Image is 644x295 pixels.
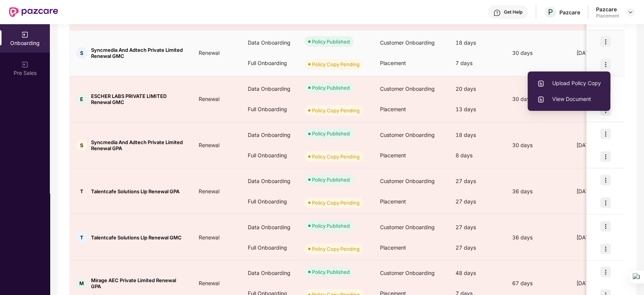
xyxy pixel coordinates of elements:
span: Syncmedia And Adtech Private Limited Renewal GPA [91,139,187,151]
img: svg+xml;base64,PHN2ZyBpZD0iVXBsb2FkX0xvZ3MiIGRhdGEtbmFtZT0iVXBsb2FkIExvZ3MiIHhtbG5zPSJodHRwOi8vd3... [537,80,545,87]
div: [DATE] [570,279,627,287]
div: Policy Published [312,222,350,230]
div: Data Onboarding [242,79,298,99]
div: Policy Published [312,268,350,276]
img: New Pazcare Logo [9,7,58,17]
span: Placement [380,152,406,158]
div: 27 days [449,171,506,191]
span: Customer Onboarding [380,85,435,92]
span: Customer Onboarding [380,178,435,184]
img: icon [600,151,611,162]
span: Talentcafe Solutions Llp Renewal GPA [91,188,179,194]
div: 48 days [449,263,506,283]
div: [DATE] [570,49,627,57]
span: Renewal [193,234,225,241]
div: 18 days [449,125,506,145]
div: Get Help [504,9,522,15]
div: S [76,47,87,59]
div: Policy Published [312,84,350,92]
div: Full Onboarding [242,191,298,212]
div: Policy Copy Pending [312,245,360,253]
span: Mirage AEC Private Limited Renewal GPA [91,277,187,289]
img: icon [600,36,611,47]
span: Upload Policy Copy [537,79,601,87]
div: 18 days [449,33,506,53]
div: Pazcare [596,6,619,13]
span: Customer Onboarding [380,132,435,138]
div: Full Onboarding [242,53,298,73]
div: Full Onboarding [242,145,298,166]
div: 27 days [449,191,506,212]
img: svg+xml;base64,PHN2ZyBpZD0iVXBsb2FkX0xvZ3MiIGRhdGEtbmFtZT0iVXBsb2FkIExvZ3MiIHhtbG5zPSJodHRwOi8vd3... [537,96,545,103]
img: svg+xml;base64,PHN2ZyB3aWR0aD0iMjAiIGhlaWdodD0iMjAiIHZpZXdCb3g9IjAgMCAyMCAyMCIgZmlsbD0ibm9uZSIgeG... [21,31,29,39]
img: icon [600,175,611,185]
div: Policy Published [312,176,350,183]
div: 8 days [449,145,506,166]
span: Placement [380,198,406,205]
div: S [76,140,87,151]
div: Data Onboarding [242,33,298,53]
div: Data Onboarding [242,263,298,283]
img: svg+xml;base64,PHN2ZyBpZD0iRHJvcGRvd24tMzJ4MzIiIHhtbG5zPSJodHRwOi8vd3d3LnczLm9yZy8yMDAwL3N2ZyIgd2... [627,9,633,15]
span: Customer Onboarding [380,224,435,230]
div: M [76,278,87,289]
div: Policy Copy Pending [312,153,360,160]
span: Placement [380,244,406,251]
span: Placement [380,106,406,112]
div: Placement [596,13,619,19]
span: Talentcafe Solutions Llp Renewal GMC [91,234,182,241]
div: T [76,232,87,243]
div: Data Onboarding [242,125,298,145]
div: Policy Copy Pending [312,107,360,114]
span: Customer Onboarding [380,39,435,46]
img: icon [600,197,611,208]
img: svg+xml;base64,PHN2ZyB3aWR0aD0iMjAiIGhlaWdodD0iMjAiIHZpZXdCb3g9IjAgMCAyMCAyMCIgZmlsbD0ibm9uZSIgeG... [21,61,29,68]
span: Renewal [193,280,225,286]
span: Renewal [193,142,225,148]
div: E [76,93,87,105]
div: 27 days [449,217,506,238]
div: 27 days [449,238,506,258]
div: 30 days [506,49,570,57]
div: Policy Published [312,130,350,137]
div: Data Onboarding [242,217,298,238]
div: 20 days [449,79,506,99]
div: T [76,186,87,197]
span: Renewal [193,96,225,102]
div: [DATE] [570,141,627,149]
img: icon [600,59,611,70]
div: 67 days [506,279,570,287]
span: Renewal [193,50,225,56]
span: P [548,8,553,17]
div: Full Onboarding [242,99,298,120]
div: Policy Copy Pending [312,61,360,68]
div: Full Onboarding [242,238,298,258]
span: ESCHER LABS PRIVATE LIMITED Renewal GMC [91,93,187,105]
span: Renewal [193,188,225,194]
div: 13 days [449,99,506,120]
img: icon [600,244,611,254]
div: Policy Copy Pending [312,199,360,206]
span: Syncmedia And Adtech Private Limited Renewal GMC [91,47,187,59]
span: Customer Onboarding [380,270,435,276]
div: 36 days [506,233,570,242]
img: icon [600,267,611,277]
div: [DATE] [570,187,627,196]
div: Policy Published [312,38,350,45]
div: 36 days [506,187,570,196]
span: View Document [537,95,601,103]
div: 30 days [506,95,570,103]
div: Pazcare [559,9,580,16]
img: icon [600,129,611,139]
div: [DATE] [570,233,627,242]
div: 30 days [506,141,570,149]
span: Placement [380,60,406,66]
div: Data Onboarding [242,171,298,191]
img: svg+xml;base64,PHN2ZyBpZD0iSGVscC0zMngzMiIgeG1sbnM9Imh0dHA6Ly93d3cudzMub3JnLzIwMDAvc3ZnIiB3aWR0aD... [493,9,501,17]
img: icon [600,221,611,231]
div: 7 days [449,53,506,73]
